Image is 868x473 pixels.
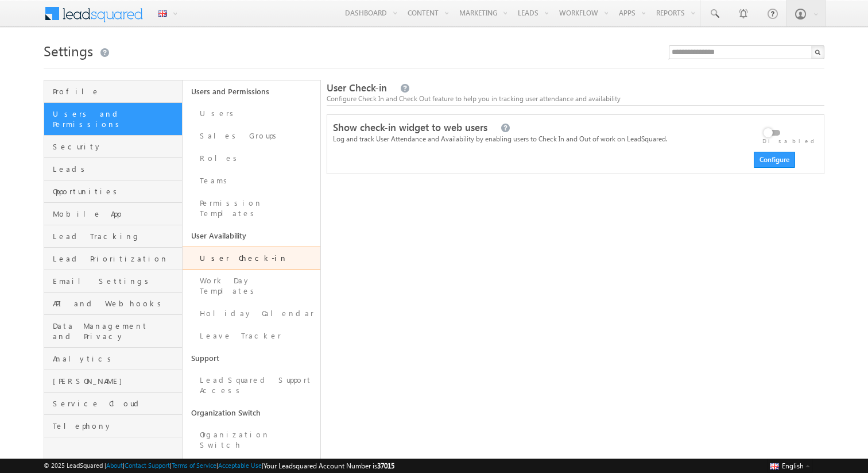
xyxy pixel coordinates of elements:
span: © 2025 LeadSquared | | | | | [44,460,394,471]
div: Configure Check In and Check Out feature to help you in tracking user attendance and availability [327,94,824,104]
a: Profile [44,80,182,103]
button: English [767,459,813,472]
span: Security [53,141,179,152]
a: Organization Switch [183,402,321,424]
a: Leave Tracker [183,325,321,347]
span: Opportunities [53,186,179,197]
span: English [782,462,804,470]
span: Leads [53,164,179,174]
span: API and Webhooks [53,298,179,309]
a: Terms of Service [172,462,216,469]
span: Users and Permissions [53,109,179,129]
span: User Check-in [327,81,387,94]
span: Telephony [53,421,179,431]
span: Data Management and Privacy [53,321,179,341]
a: About [106,462,123,469]
a: Work Day Templates [183,270,321,302]
span: Lead Tracking [53,231,179,241]
a: Service Cloud [44,393,182,415]
a: Analytics [44,348,182,370]
a: Permission Templates [183,192,321,225]
a: Roles [183,147,321,170]
a: Data Management and Privacy [44,315,182,348]
a: LeadSquared Support Access [183,369,321,402]
span: Your Leadsquared Account Number is [263,462,394,470]
div: Log and track User Attendance and Availability by enabling users to Check In and Out of work on L... [333,134,735,144]
a: Teams [183,170,321,192]
a: Support [183,347,321,369]
a: Holiday Calendar [183,302,321,325]
a: Opportunities [44,180,182,203]
a: Email Settings [44,270,182,293]
a: Acceptable Use [218,462,262,469]
a: Users and Permissions [44,103,182,136]
a: Mobile App [44,203,182,225]
a: Lead Tracking [44,225,182,248]
span: 37015 [377,462,394,470]
span: Service Cloud [53,398,179,409]
span: [PERSON_NAME] [53,376,179,386]
a: User Check-in [183,247,321,270]
a: Lead Prioritization [44,248,182,270]
a: Users and Permissions [183,80,321,102]
span: Mobile App [53,209,179,219]
span: Settings [44,41,93,60]
a: API and Webhooks [44,293,182,315]
a: Organization Switch [183,424,321,456]
a: Users [183,102,321,125]
a: Sales Groups [183,125,321,147]
a: [PERSON_NAME] [44,370,182,393]
a: Telephony [44,415,182,437]
a: User Availability [183,225,321,247]
a: Leads [44,158,182,180]
a: Security [44,136,182,158]
span: Profile [53,86,179,97]
span: Lead Prioritization [53,253,179,264]
span: Analytics [53,353,179,364]
span: Email Settings [53,276,179,286]
button: Configure [754,152,795,168]
span: Show check-in widget to web users [333,121,487,134]
a: Contact Support [125,462,170,469]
